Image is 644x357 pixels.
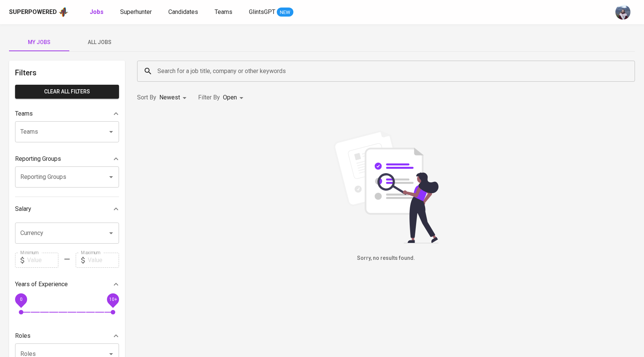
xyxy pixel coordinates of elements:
[168,8,200,17] a: Candidates
[15,277,119,292] div: Years of Experience
[74,38,125,47] span: All Jobs
[15,154,61,163] p: Reporting Groups
[215,8,232,15] span: Teams
[15,280,68,289] p: Years of Experience
[106,127,116,137] button: Open
[15,151,119,166] div: Reporting Groups
[168,8,198,15] span: Candidates
[137,254,635,262] h6: Sorry, no results found.
[330,130,443,243] img: file_searching.svg
[159,91,189,105] div: Newest
[27,253,58,268] input: Value
[15,204,31,214] p: Salary
[15,85,119,99] button: Clear All filters
[15,331,31,340] p: Roles
[15,109,33,118] p: Teams
[198,93,220,102] p: Filter By
[137,93,156,102] p: Sort By
[223,91,246,105] div: Open
[15,106,119,121] div: Teams
[9,6,69,18] a: Superpoweredapp logo
[223,94,237,101] span: Open
[109,296,117,302] span: 10+
[215,8,234,17] a: Teams
[249,8,293,17] a: GlintsGPT NEW
[120,8,152,15] span: Superhunter
[15,328,119,343] div: Roles
[106,172,116,182] button: Open
[58,6,69,18] img: app logo
[159,93,180,102] p: Newest
[249,8,275,15] span: GlintsGPT
[277,9,293,16] span: NEW
[15,67,119,79] h6: Filters
[615,5,630,20] img: christine.raharja@glints.com
[88,253,119,268] input: Value
[15,201,119,217] div: Salary
[20,296,22,302] span: 0
[21,87,113,96] span: Clear All filters
[9,8,57,17] div: Superpowered
[90,8,104,15] b: Jobs
[120,8,153,17] a: Superhunter
[14,38,65,47] span: My Jobs
[106,228,116,238] button: Open
[90,8,105,17] a: Jobs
